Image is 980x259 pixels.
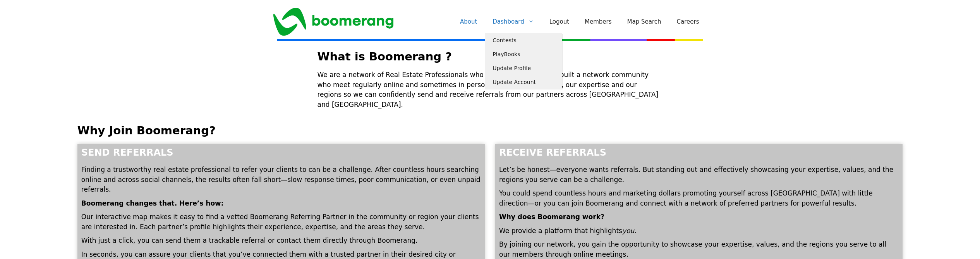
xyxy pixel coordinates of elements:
h3: Why Join Boomerang? [77,125,903,136]
a: Contests [485,33,562,47]
h4: Receive Referrals [499,148,899,157]
em: you [622,227,634,235]
p: Our interactive map makes it easy to find a vetted Boomerang Referring Partner in the community o... [81,212,481,232]
strong: Boomerang changes that. Here’s how: [81,199,224,207]
a: Careers [669,10,707,33]
a: Update Profile [485,61,562,75]
a: PlayBooks [485,47,562,61]
p: With just a click, you can send them a trackable referral or contact them directly through Boomer... [81,236,481,246]
h3: What is Boomerang ? [318,51,663,62]
img: Boomerang Realty Network [273,8,393,36]
a: Logout [542,10,577,33]
a: Dashboard [485,10,541,33]
a: Members [577,10,620,33]
p: Finding a trustworthy real estate professional to refer your clients to can be a challenge. After... [81,165,481,195]
p: Let’s be honest—everyone wants referrals. But standing out and effectively showcasing your expert... [499,165,899,185]
h4: Send Referrals [81,148,481,157]
p: You could spend countless hours and marketing dollars promoting yourself across [GEOGRAPHIC_DATA]... [499,189,899,208]
a: About [452,10,485,33]
a: Map Search [620,10,669,33]
nav: Primary [452,10,707,33]
p: We provide a platform that highlights . [499,226,899,236]
a: Update Account [485,75,562,89]
strong: Why does Boomerang work? [499,213,604,221]
p: We are a network of Real Estate Professionals who value referrals. We’ve built a network communit... [318,70,663,110]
